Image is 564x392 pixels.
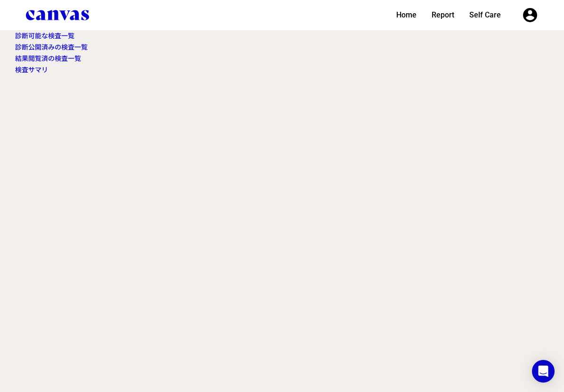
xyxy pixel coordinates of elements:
[522,7,539,24] button: User menu
[466,9,505,21] a: Self Care
[15,43,88,51] a: 診断公開済みの検査一覧
[15,66,48,74] a: 検査サマリ
[428,9,458,21] a: Report
[522,7,539,24] i: account_circle
[392,9,420,21] a: Home
[532,360,555,383] div: Open Intercom Messenger
[15,32,74,40] a: 診断可能な検査一覧
[15,55,81,62] a: 結果閲覧済の検査一覧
